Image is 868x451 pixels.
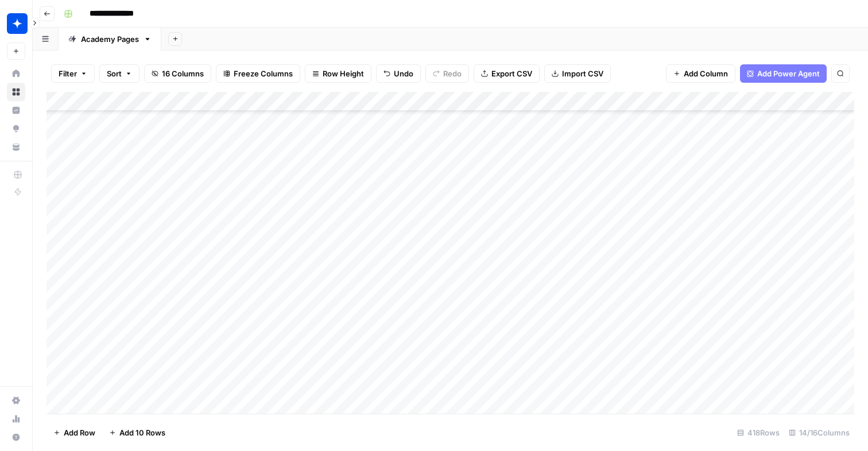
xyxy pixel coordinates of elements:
span: Sort [107,68,122,79]
button: Freeze Columns [216,64,300,83]
button: Export CSV [474,64,540,83]
span: Freeze Columns [234,68,293,79]
img: Wiz Logo [7,13,28,34]
button: Workspace: Wiz [7,9,25,38]
button: Redo [425,64,469,83]
button: Filter [51,64,95,83]
a: Browse [7,83,25,101]
button: Import CSV [544,64,611,83]
a: Home [7,64,25,83]
button: Add 10 Rows [102,423,172,442]
span: Row Height [323,68,364,79]
button: Help + Support [7,428,25,446]
span: Add 10 Rows [119,427,165,438]
a: Insights [7,101,25,120]
span: Filter [59,68,77,79]
button: Sort [99,64,139,83]
a: Usage [7,410,25,428]
a: Opportunities [7,120,25,138]
span: Export CSV [491,68,532,79]
span: Add Power Agent [757,68,820,79]
a: Academy Pages [59,28,161,51]
span: Undo [394,68,413,79]
button: Add Power Agent [740,64,827,83]
button: Add Column [666,64,735,83]
span: Add Row [64,427,95,438]
button: 16 Columns [144,64,211,83]
div: Academy Pages [81,33,139,45]
span: Add Column [684,68,728,79]
button: Row Height [305,64,371,83]
a: Settings [7,391,25,410]
a: Your Data [7,138,25,156]
div: 14/16 Columns [784,423,854,442]
span: 16 Columns [162,68,204,79]
button: Add Row [46,423,102,442]
span: Import CSV [562,68,603,79]
button: Undo [376,64,421,83]
div: 418 Rows [733,423,784,442]
span: Redo [443,68,462,79]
